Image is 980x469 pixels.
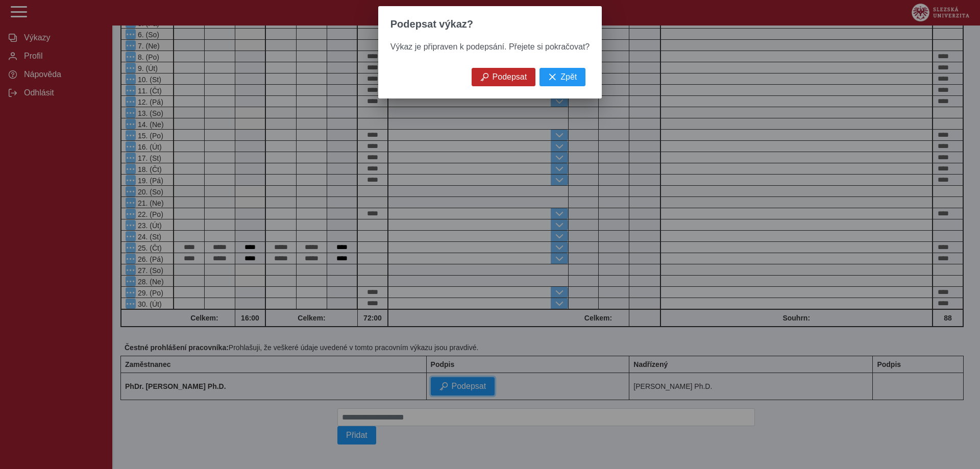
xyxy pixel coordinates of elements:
[390,42,590,51] span: Výkaz je připraven k podepsání. Přejete si pokračovat?
[540,68,585,86] button: Zpět
[390,18,473,30] span: Podepsat výkaz?
[472,68,536,86] button: Podepsat
[493,72,527,82] span: Podepsat
[560,72,577,82] span: Zpět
